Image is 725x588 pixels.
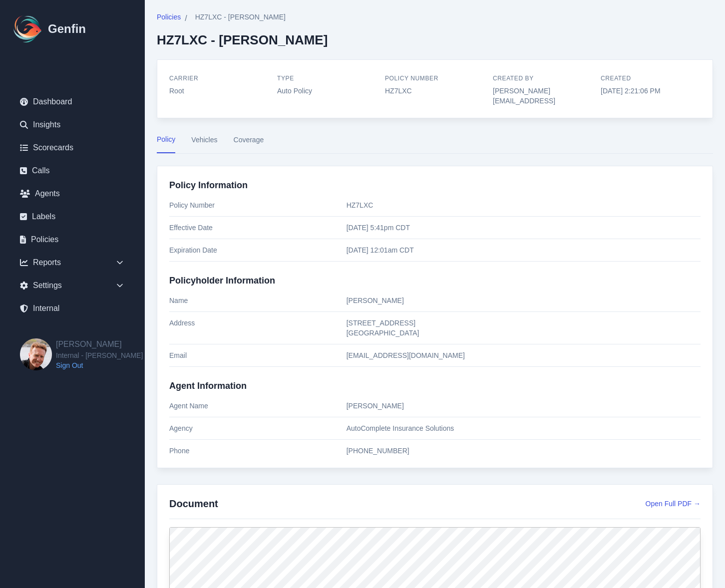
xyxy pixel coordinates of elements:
[169,178,701,192] h3: Policy Information
[56,350,143,360] span: Internal - [PERSON_NAME]
[347,446,701,456] p: [PHONE_NUMBER]
[493,75,534,82] span: Created By
[646,499,701,509] a: Open Full PDF →
[56,360,143,370] a: Sign Out
[385,75,438,82] span: Policy Number
[157,134,175,153] button: Policy
[56,338,143,350] h2: [PERSON_NAME]
[191,134,217,153] button: Vehicles
[277,86,377,96] p: Auto Policy
[12,276,133,295] div: Settings
[157,12,181,24] a: Policies
[48,21,86,37] h1: Genfin
[169,245,347,255] span: Expiration Date
[169,423,347,433] span: Agency
[169,274,701,288] h3: Policyholder Information
[169,200,347,210] span: Policy Number
[20,338,52,370] img: Brian Dunagan
[12,230,133,250] a: Policies
[12,253,133,273] div: Reports
[601,86,701,96] p: [DATE] 2:21:06 PM
[347,295,701,305] p: [PERSON_NAME]
[169,75,198,82] span: Carrier
[169,350,347,360] span: Email
[234,134,264,153] button: Coverage
[12,92,133,112] a: Dashboard
[12,161,133,181] a: Calls
[347,245,701,255] p: [DATE] 12:01am CDT
[169,497,218,511] h2: Document
[347,318,701,338] p: [STREET_ADDRESS] [GEOGRAPHIC_DATA]
[169,401,347,411] span: Agent Name
[169,223,347,233] span: Effective Date
[169,295,347,305] span: Name
[169,379,701,393] h3: Agent Information
[12,207,133,227] a: Labels
[169,318,347,338] span: Address
[347,401,701,411] p: [PERSON_NAME]
[12,138,133,158] a: Scorecards
[347,223,701,233] p: [DATE] 5:41pm CDT
[157,32,328,47] h2: HZ7LXC - [PERSON_NAME]
[347,200,701,210] p: HZ7LXC
[169,86,269,96] p: Root
[277,75,294,82] span: Type
[347,350,701,360] p: [EMAIL_ADDRESS][DOMAIN_NAME]
[157,12,181,22] span: Policies
[12,298,133,318] a: Internal
[185,12,187,24] span: /
[493,86,593,106] p: [PERSON_NAME][EMAIL_ADDRESS]
[12,13,44,45] img: Logo
[12,184,133,204] a: Agents
[195,12,286,22] span: HZ7LXC - [PERSON_NAME]
[12,115,133,135] a: Insights
[347,423,701,433] p: AutoComplete Insurance Solutions
[169,446,347,456] span: Phone
[601,75,631,82] span: Created
[385,86,485,96] p: HZ7LXC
